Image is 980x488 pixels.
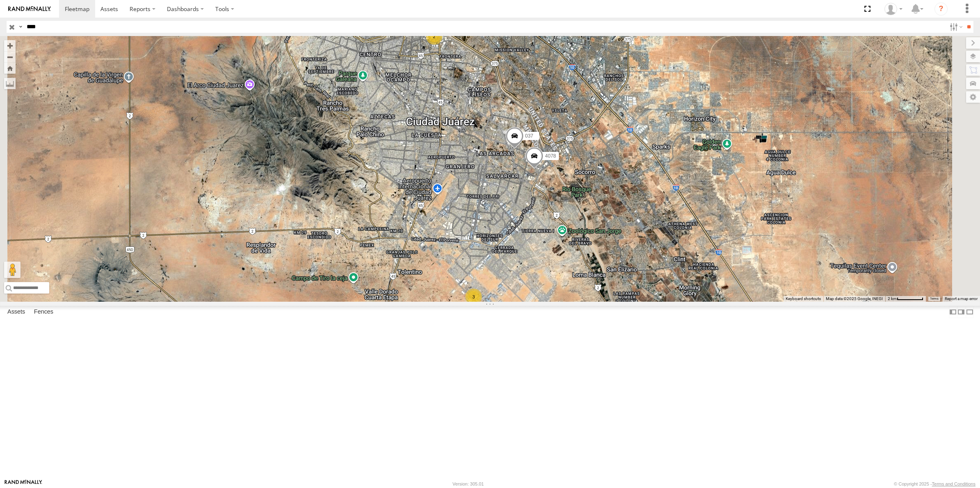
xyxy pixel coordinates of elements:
div: 3 [465,289,482,305]
a: Terms and Conditions [932,481,975,486]
div: 2 [426,28,442,45]
button: Zoom out [4,51,16,63]
a: Terms [930,297,939,300]
label: Hide Summary Table [966,306,974,318]
a: Report a map error [945,296,978,301]
label: Fences [30,306,57,318]
div: Roberto Garcia [882,3,905,15]
span: 4078 [545,153,556,158]
label: Assets [3,306,29,318]
button: Keyboard shortcuts [786,296,821,302]
button: Zoom Home [4,63,16,74]
div: © Copyright 2025 - [894,481,975,486]
label: Dock Summary Table to the Left [949,306,957,318]
span: Map data ©2025 Google, INEGI [826,296,883,301]
img: rand-logo.svg [8,6,51,12]
button: Zoom in [4,40,16,51]
span: 037 [525,133,533,139]
label: Search Filter Options [946,21,964,33]
label: Map Settings [966,91,980,103]
button: Drag Pegman onto the map to open Street View [4,262,21,278]
label: Search Query [17,21,24,33]
label: Measure [4,78,16,89]
a: Visit our Website [5,480,42,488]
span: 2 km [888,296,897,301]
i: ? [934,2,948,16]
label: Dock Summary Table to the Right [957,306,965,318]
button: Map Scale: 2 km per 61 pixels [885,296,926,302]
div: Version: 305.01 [453,481,484,486]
